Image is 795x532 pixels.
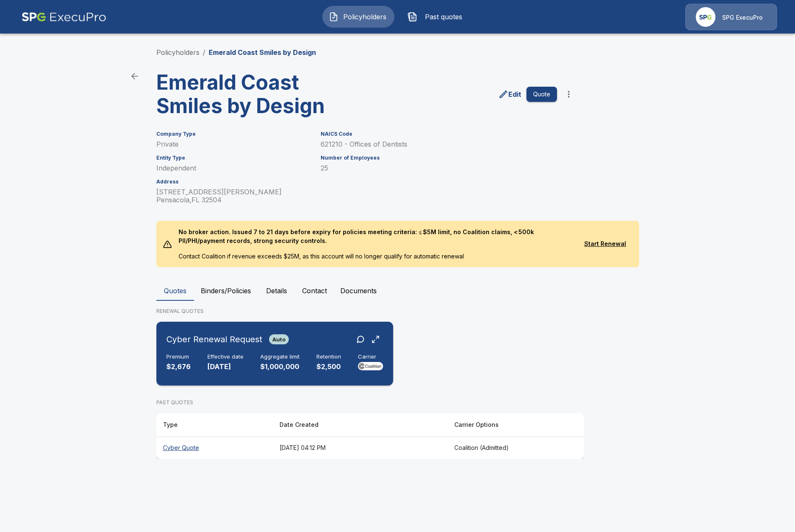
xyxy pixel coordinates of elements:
p: $1,000,000 [260,362,300,372]
img: Agency Icon [696,7,715,27]
p: PAST QUOTES [156,399,584,406]
h6: Address [156,179,311,185]
img: Past quotes Icon [407,12,417,22]
button: Policyholders IconPolicyholders [322,6,394,28]
p: 25 [321,164,557,172]
p: Emerald Coast Smiles by Design [209,47,316,57]
div: policyholder tabs [156,281,639,301]
button: Contact [295,281,334,301]
nav: breadcrumb [156,47,316,57]
table: responsive table [156,413,584,459]
p: $2,676 [166,362,191,372]
p: Independent [156,164,311,172]
img: Carrier [358,362,383,370]
p: SPG ExecuPro [722,13,763,22]
th: Cyber Quote [156,436,273,459]
h6: Premium [166,354,191,360]
th: Type [156,413,273,437]
h6: Effective date [207,354,243,360]
p: $2,500 [316,362,341,372]
button: Quote [526,87,557,102]
h6: Company Type [156,131,311,137]
p: Private [156,140,311,148]
button: Details [258,281,295,301]
h6: NAICS Code [321,131,557,137]
button: Past quotes IconPast quotes [401,6,473,28]
th: Coalition (Admitted) [448,436,584,459]
a: back [126,68,143,85]
a: Policyholders [156,48,199,57]
p: 621210 - Offices of Dentists [321,140,557,148]
h6: Retention [316,354,341,360]
button: Quotes [156,281,194,301]
th: [DATE] 04:12 PM [273,436,448,459]
h6: Aggregate limit [260,354,300,360]
h3: Emerald Coast Smiles by Design [156,71,363,118]
p: [STREET_ADDRESS][PERSON_NAME] Pensacola , FL 32504 [156,188,311,204]
li: / [203,47,205,57]
a: Agency IconSPG ExecuPro [685,4,777,30]
th: Date Created [273,413,448,437]
span: Past quotes [421,12,467,22]
p: Contact Coalition if revenue exceeds $25M, as this account will no longer qualify for automatic r... [172,252,578,267]
h6: Entity Type [156,155,311,161]
img: AA Logo [21,4,106,30]
span: Auto [269,336,289,343]
th: Carrier Options [448,413,584,437]
p: [DATE] [207,362,243,372]
span: Policyholders [342,12,388,22]
button: Start Renewal [578,236,632,252]
h6: Carrier [358,354,383,360]
img: Policyholders Icon [329,12,339,22]
h6: Number of Employees [321,155,557,161]
p: RENEWAL QUOTES [156,307,639,315]
h6: Cyber Renewal Request [166,333,262,346]
button: Binders/Policies [194,281,258,301]
p: Edit [508,89,521,99]
p: No broker action. Issued 7 to 21 days before expiry for policies meeting criteria: ≤ $5M limit, n... [172,221,578,252]
button: more [560,86,577,103]
button: Documents [334,281,383,301]
a: edit [497,88,523,101]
